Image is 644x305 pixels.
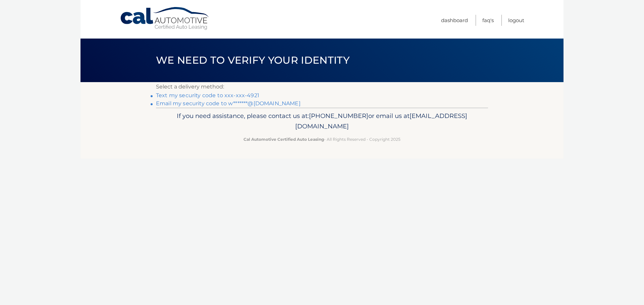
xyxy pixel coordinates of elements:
a: Logout [508,15,524,26]
p: - All Rights Reserved - Copyright 2025 [160,136,484,143]
a: Text my security code to xxx-xxx-4921 [156,92,259,99]
a: FAQ's [482,15,494,26]
strong: Cal Automotive Certified Auto Leasing [244,137,324,142]
span: We need to verify your identity [156,54,350,66]
a: Cal Automotive [120,7,210,30]
a: Dashboard [441,15,468,26]
span: [PHONE_NUMBER] [309,112,368,120]
p: Select a delivery method: [156,82,488,91]
a: Email my security code to w*******@[DOMAIN_NAME] [156,100,301,107]
p: If you need assistance, please contact us at: or email us at [160,111,484,132]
